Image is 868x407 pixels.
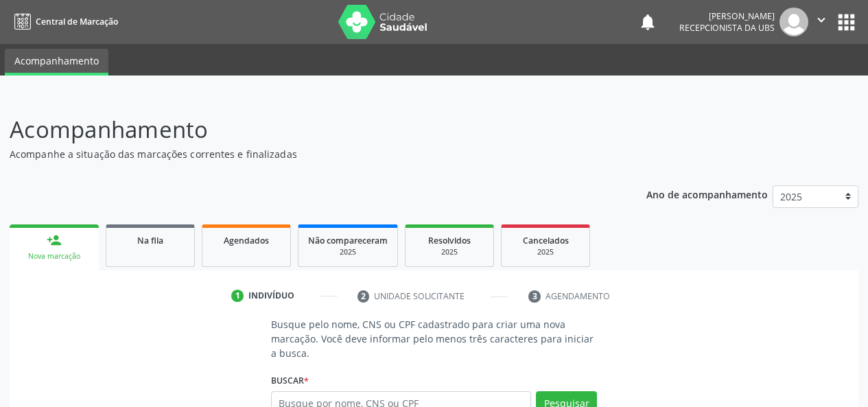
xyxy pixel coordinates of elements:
button: notifications [638,12,657,32]
a: Central de Marcação [10,10,118,33]
button: apps [834,10,858,34]
span: Na fila [137,235,163,246]
a: Acompanhamento [5,49,108,75]
div: Indivíduo [248,290,294,302]
span: Agendados [224,235,269,246]
p: Acompanhe a situação das marcações correntes e finalizadas [10,147,604,161]
p: Acompanhamento [10,113,604,147]
span: Cancelados [523,235,569,246]
div: 2025 [511,247,580,257]
img: img [779,8,808,36]
span: Não compareceram [308,235,388,246]
span: Central de Marcação [36,16,118,27]
div: 1 [231,290,244,302]
div: 2025 [308,247,388,257]
p: Ano de acompanhamento [646,185,768,202]
div: [PERSON_NAME] [679,10,775,22]
span: Resolvidos [428,235,471,246]
div: Nova marcação [19,251,89,261]
i:  [814,12,829,27]
span: Recepcionista da UBS [679,22,775,34]
label: Buscar [271,370,309,391]
div: 2025 [415,247,484,257]
button:  [808,8,834,36]
div: person_add [47,233,62,248]
p: Busque pelo nome, CNS ou CPF cadastrado para criar uma nova marcação. Você deve informar pelo men... [271,317,598,360]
